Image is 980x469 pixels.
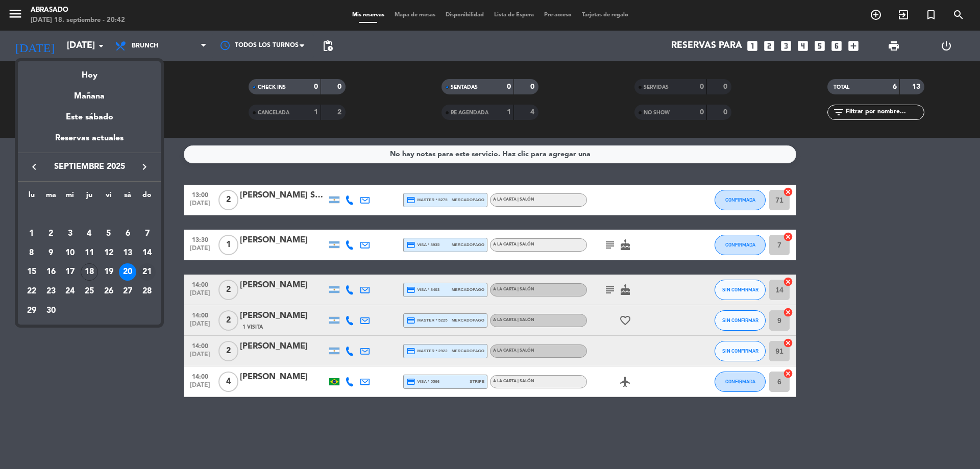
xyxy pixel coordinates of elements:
[80,243,99,263] td: 11 de septiembre de 2025
[61,263,79,281] div: 17
[22,301,41,320] td: 29 de septiembre de 2025
[42,244,60,262] div: 9
[41,224,61,243] td: 2 de septiembre de 2025
[99,282,118,301] td: 26 de septiembre de 2025
[22,224,41,243] td: 1 de septiembre de 2025
[81,225,98,242] div: 4
[28,161,40,173] i: keyboard_arrow_left
[23,244,40,262] div: 8
[100,244,117,262] div: 12
[100,283,117,300] div: 26
[100,263,117,281] div: 19
[99,262,118,282] td: 19 de septiembre de 2025
[42,263,60,281] div: 16
[137,243,157,263] td: 14 de septiembre de 2025
[60,224,80,243] td: 3 de septiembre de 2025
[60,282,80,301] td: 24 de septiembre de 2025
[60,243,80,263] td: 10 de septiembre de 2025
[99,189,118,205] th: viernes
[80,224,99,243] td: 4 de septiembre de 2025
[41,189,61,205] th: martes
[22,262,41,282] td: 15 de septiembre de 2025
[119,244,136,262] div: 13
[119,283,136,300] div: 27
[118,282,138,301] td: 27 de septiembre de 2025
[138,225,156,242] div: 7
[99,243,118,263] td: 12 de septiembre de 2025
[23,302,40,319] div: 29
[60,189,80,205] th: miércoles
[43,160,135,174] span: septiembre 2025
[60,262,80,282] td: 17 de septiembre de 2025
[25,160,43,174] button: keyboard_arrow_left
[23,225,40,242] div: 1
[61,244,79,262] div: 10
[137,189,157,205] th: domingo
[118,224,138,243] td: 6 de septiembre de 2025
[80,189,99,205] th: jueves
[137,224,157,243] td: 7 de septiembre de 2025
[81,263,98,281] div: 18
[138,283,156,300] div: 28
[41,243,61,263] td: 9 de septiembre de 2025
[137,262,157,282] td: 21 de septiembre de 2025
[118,189,138,205] th: sábado
[80,282,99,301] td: 25 de septiembre de 2025
[61,283,79,300] div: 24
[138,263,156,281] div: 21
[41,282,61,301] td: 23 de septiembre de 2025
[138,161,151,173] i: keyboard_arrow_right
[41,262,61,282] td: 16 de septiembre de 2025
[118,243,138,263] td: 13 de septiembre de 2025
[42,302,60,319] div: 30
[41,301,61,320] td: 30 de septiembre de 2025
[22,282,41,301] td: 22 de septiembre de 2025
[18,132,161,153] div: Reservas actuales
[119,225,136,242] div: 6
[100,225,117,242] div: 5
[22,189,41,205] th: lunes
[42,225,60,242] div: 2
[61,225,79,242] div: 3
[23,263,40,281] div: 15
[18,61,161,82] div: Hoy
[138,244,156,262] div: 14
[99,224,118,243] td: 5 de septiembre de 2025
[119,263,136,281] div: 20
[23,283,40,300] div: 22
[22,205,157,224] td: SEP.
[18,103,161,132] div: Este sábado
[118,262,138,282] td: 20 de septiembre de 2025
[135,160,154,174] button: keyboard_arrow_right
[81,283,98,300] div: 25
[42,283,60,300] div: 23
[22,243,41,263] td: 8 de septiembre de 2025
[137,282,157,301] td: 28 de septiembre de 2025
[81,244,98,262] div: 11
[80,262,99,282] td: 18 de septiembre de 2025
[18,82,161,103] div: Mañana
